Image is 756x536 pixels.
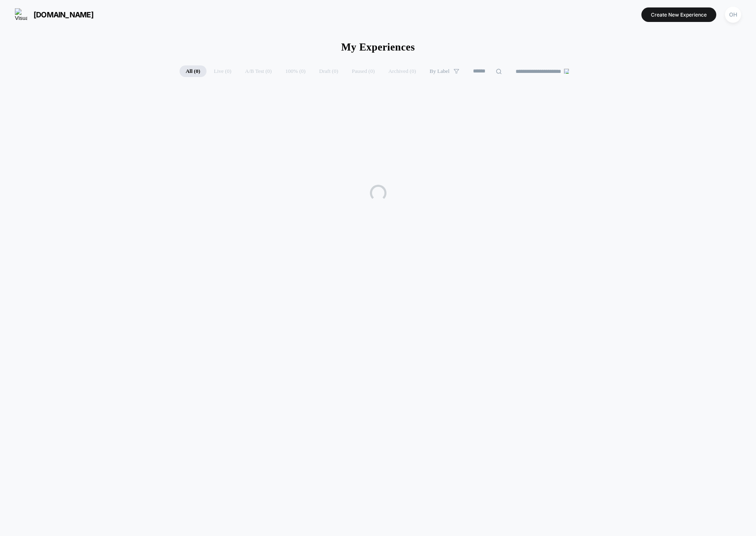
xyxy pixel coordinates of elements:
span: All ( 0 ) [180,65,206,77]
span: [DOMAIN_NAME] [34,10,94,19]
div: OH [725,7,741,23]
button: OH [722,6,744,23]
h1: My Experiences [341,41,415,53]
img: Visually logo [15,8,27,21]
img: end [564,69,569,74]
span: By Label [430,68,449,75]
button: [DOMAIN_NAME] [12,8,96,21]
button: Create New Experience [641,7,716,22]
